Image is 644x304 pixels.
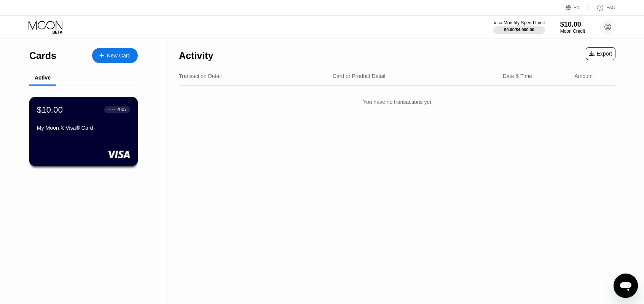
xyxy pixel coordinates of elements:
[560,21,585,29] div: $10.00
[574,73,593,79] div: Amount
[92,48,138,63] div: New Card
[37,125,130,131] div: My Moon X Visa® Card
[37,105,63,115] div: $10.00
[586,47,615,60] div: Export
[589,4,615,11] div: FAQ
[560,29,585,34] div: Moon Credit
[566,4,589,11] div: EN
[504,27,534,32] div: $0.00 / $4,000.00
[35,75,51,81] div: Active
[560,21,585,34] div: $10.00Moon Credit
[179,91,615,113] div: You have no transactions yet
[614,274,638,298] iframe: 启动消息传送窗口的按钮
[333,73,386,79] div: Card or Product Detail
[503,73,532,79] div: Date & Time
[108,108,115,111] div: ● ● ● ●
[29,50,56,61] div: Cards
[107,53,131,59] div: New Card
[606,5,615,10] div: FAQ
[30,97,137,166] div: $10.00● ● ● ●2007My Moon X Visa® Card
[179,50,213,61] div: Activity
[493,20,545,25] div: Visa Monthly Spend Limit
[589,51,612,57] div: Export
[179,73,222,79] div: Transaction Detail
[493,20,545,34] div: Visa Monthly Spend Limit$0.00/$4,000.00
[116,107,127,112] div: 2007
[574,5,580,10] div: EN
